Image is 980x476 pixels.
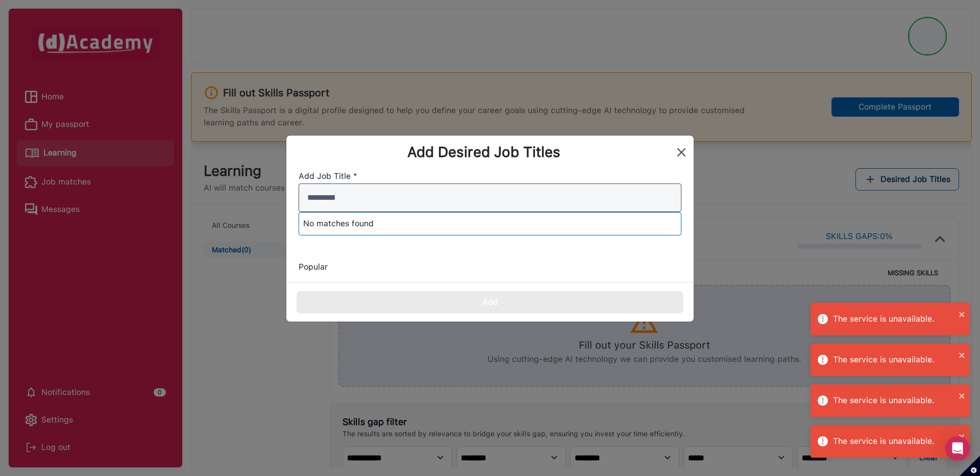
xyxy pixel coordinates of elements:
button: Add [297,291,683,313]
div: The service is unavailable. [833,312,955,326]
button: close [959,348,966,362]
div: No matches found [299,213,681,235]
div: Add Desired Job Titles [295,144,673,161]
div: The service is unavailable. [833,393,955,408]
button: close [959,388,966,403]
label: Popular [299,260,328,274]
div: Open Intercom Messenger [945,436,970,461]
button: Close [673,144,690,161]
button: close [959,429,966,443]
div: The service is unavailable. [833,353,955,367]
label: Add Job Title * [299,169,357,183]
button: Set cookie preferences [960,456,980,476]
div: The service is unavailable. [833,434,955,448]
div: Add [482,295,498,309]
button: close [959,307,966,321]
